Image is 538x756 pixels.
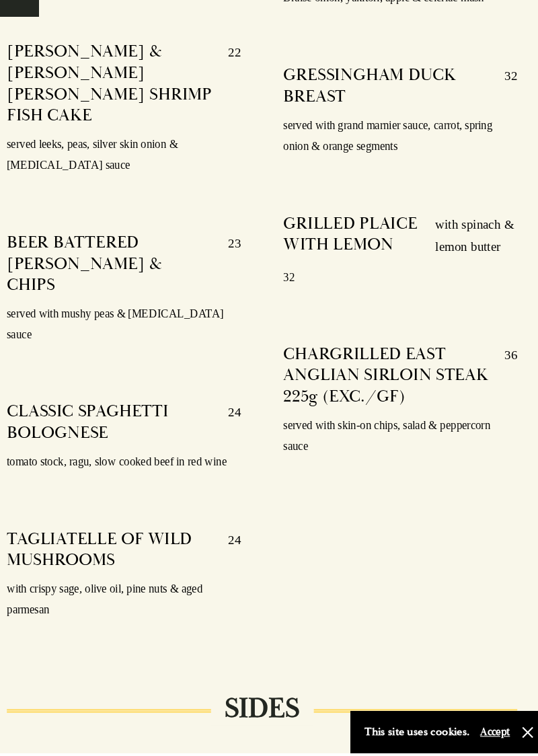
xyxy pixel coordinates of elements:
[367,726,466,746] p: This site uses cookies.
[289,103,486,143] h4: GRESSINGHAM DUCK BREAST
[27,262,223,322] h4: BEER BATTERED [PERSON_NAME] & CHIPS
[221,697,318,730] h2: SIDES
[289,367,486,428] h4: CHARGRILLED EAST ANGLIAN SIRLOIN STEAK 225g (EXC./GF)
[27,330,249,369] p: served with mushy peas & [MEDICAL_DATA] sauce
[223,543,249,583] p: 24
[486,103,511,143] p: 32
[223,81,249,161] p: 22
[223,422,249,462] p: 24
[27,81,223,161] h4: [PERSON_NAME] & [PERSON_NAME] [PERSON_NAME] SHRIMP FISH CAKE
[223,262,249,322] p: 23
[289,436,511,475] p: served with skin-on chips, salad & peppercorn sauce
[476,730,504,743] button: Accept
[27,543,223,583] h4: TAGLIATELLE OF WILD MUSHROOMS
[27,169,249,209] p: served leeks, peas, silver skin onion & [MEDICAL_DATA] sauce
[289,151,511,190] p: served with grand marnier sauce, carrot, spring onion & orange segments
[27,591,249,630] p: with crispy sage, olive oil, pine nuts & aged parmesan
[289,243,420,287] h4: GRILLED PLAICE WITH LEMON
[289,30,511,50] p: Braise onion, yakitori, apple & celeriac mash
[27,470,249,490] p: tomato stock, ragu, slow cooked beef in red wine
[289,295,511,315] p: 32
[514,730,528,743] button: Close and accept
[486,367,511,428] p: 36
[420,243,511,287] p: with spinach & lemon butter
[27,422,223,462] h4: CLASSIC SPAGHETTI BOLOGNESE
